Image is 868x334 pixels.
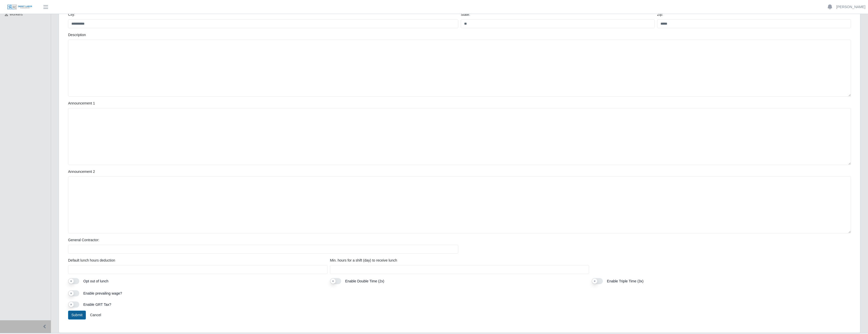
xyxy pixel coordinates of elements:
label: General Contractor: [68,237,99,243]
button: Submit [68,311,86,320]
label: Default lunch hours deduction [68,258,115,263]
button: Enable prevailing wage? [68,290,79,296]
label: Zip: [657,12,663,17]
label: State: [461,12,470,17]
a: [PERSON_NAME] [836,4,865,10]
span: Enable Double Time (2x) [345,279,384,283]
label: Description [68,32,86,38]
a: Cancel [87,311,104,320]
label: City: [68,12,75,17]
label: Announcement 2 [68,169,95,174]
img: SLM Logo [7,4,33,10]
span: Enable Triple Time (3x) [607,279,643,283]
span: Opt out of lunch [83,279,108,283]
button: Enable GRT Tax? [68,301,79,308]
span: Enable prevailing wage? [83,291,122,295]
label: Announcement 1 [68,101,95,106]
span: Workers [10,12,23,16]
label: Min. hours for a shift (day) to receive lunch [330,258,397,263]
span: Enable GRT Tax? [83,302,111,307]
